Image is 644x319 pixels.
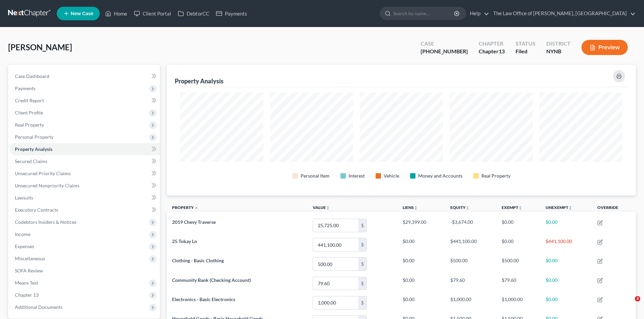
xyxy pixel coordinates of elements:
[358,258,366,270] div: $
[326,206,330,210] i: unfold_more
[421,40,468,48] div: Case
[418,172,462,179] div: Money and Accounts
[397,293,445,312] td: $0.00
[15,219,76,225] span: Codebtors Insiders & Notices
[15,280,38,286] span: Means Test
[621,296,637,312] iframe: Intercom live chat
[540,293,592,312] td: $0.00
[15,98,44,103] span: Credit Report
[15,85,35,91] span: Payments
[496,235,540,255] td: $0.00
[496,293,540,312] td: $1,000.00
[518,206,522,210] i: unfold_more
[499,48,505,54] span: 13
[8,42,72,52] span: [PERSON_NAME]
[175,77,223,85] div: Property Analysis
[15,170,71,176] span: Unsecured Priority Claims
[15,122,44,128] span: Real Property
[213,7,251,20] a: Payments
[313,238,358,251] input: 0.00
[172,205,198,210] a: Property expand_less
[496,255,540,274] td: $500.00
[546,48,571,55] div: NYNB
[358,238,366,251] div: $
[445,274,496,293] td: $79.60
[516,48,535,55] div: Filed
[540,274,592,293] td: $0.00
[479,40,505,48] div: Chapter
[172,258,224,263] span: Clothing - Basic Clothing
[9,167,160,180] a: Unsecured Priority Claims
[490,7,636,20] a: The Law Office of [PERSON_NAME], [GEOGRAPHIC_DATA]
[71,11,93,16] span: New Case
[172,277,251,283] span: Community Bank (Checking Account)
[172,219,216,225] span: 2019 Chevy Traverse
[445,255,496,274] td: $500.00
[130,7,174,20] a: Client Portal
[15,73,49,79] span: Case Dashboard
[546,205,572,210] a: Unexemptunfold_more
[15,183,79,188] span: Unsecured Nonpriority Claims
[9,265,160,277] a: SOFA Review
[445,216,496,235] td: -$3,674.00
[301,172,330,179] div: Personal Item
[450,205,470,210] a: Equityunfold_more
[15,304,63,310] span: Additional Documents
[568,206,572,210] i: unfold_more
[397,274,445,293] td: $0.00
[540,216,592,235] td: $0.00
[9,143,160,155] a: Property Analysis
[9,70,160,82] a: Case Dashboard
[172,238,197,244] span: 25 Tokay Ln
[9,95,160,107] a: Credit Report
[194,206,198,210] i: expand_less
[496,274,540,293] td: $79.60
[15,110,43,115] span: Client Profile
[502,205,522,210] a: Exemptunfold_more
[397,255,445,274] td: $0.00
[15,146,52,152] span: Property Analysis
[313,277,358,290] input: 0.00
[313,205,330,210] a: Valueunfold_more
[393,7,455,20] input: Search by name...
[358,277,366,290] div: $
[358,219,366,232] div: $
[9,180,160,192] a: Unsecured Nonpriority Claims
[466,206,470,210] i: unfold_more
[9,204,160,216] a: Executory Contracts
[384,172,399,179] div: Vehicle
[546,40,571,48] div: District
[358,296,366,309] div: $
[313,258,358,270] input: 0.00
[540,255,592,274] td: $0.00
[9,192,160,204] a: Lawsuits
[467,7,489,20] a: Help
[397,216,445,235] td: $29,399.00
[635,296,640,301] span: 3
[445,293,496,312] td: $1,000.00
[397,235,445,255] td: $0.00
[15,243,34,249] span: Expenses
[15,231,30,237] span: Income
[15,207,58,213] span: Executory Contracts
[15,268,43,273] span: SOFA Review
[15,292,39,298] span: Chapter 13
[445,235,496,255] td: $441,100.00
[15,195,33,201] span: Lawsuits
[172,296,235,302] span: Electronics - Basic Electronics
[313,219,358,232] input: 0.00
[403,205,418,210] a: Liensunfold_more
[516,40,535,48] div: Status
[313,296,358,309] input: 0.00
[9,155,160,167] a: Secured Claims
[421,48,468,55] div: [PHONE_NUMBER]
[174,7,213,20] a: DebtorCC
[496,216,540,235] td: $0.00
[15,134,53,140] span: Personal Property
[581,40,628,55] button: Preview
[102,7,130,20] a: Home
[15,158,47,164] span: Secured Claims
[540,235,592,255] td: $441,100.00
[481,172,510,179] div: Real Property
[349,172,365,179] div: Interest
